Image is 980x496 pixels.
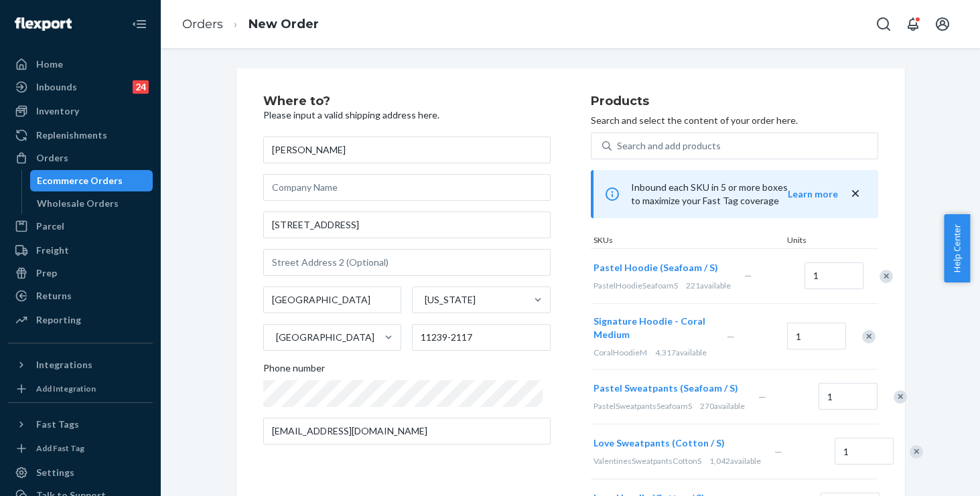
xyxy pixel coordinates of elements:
[593,280,678,291] span: PastelHoodieSeafoamS
[126,11,153,37] button: Close Navigation
[30,193,153,214] a: Wholesale Orders
[8,262,153,284] a: Prep
[617,139,721,153] div: Search and add products
[36,220,64,233] div: Parcel
[593,401,692,411] span: PastelSweatpantsSeafoamS
[263,286,402,313] input: City
[910,445,923,459] div: Remove Item
[727,331,735,342] span: —
[774,446,782,457] span: —
[423,293,425,307] input: [US_STATE]
[36,383,96,394] div: Add Integration
[263,137,551,163] input: First & Last Name
[8,354,153,376] button: Integrations
[276,331,374,344] div: [GEOGRAPHIC_DATA]
[593,437,725,448] span: Love Sweatpants (Cotton / S)
[36,418,79,431] div: Fast Tags
[700,401,745,411] span: 270 available
[593,315,705,340] span: Signature Hoodie - Coral Medium
[593,382,738,395] button: Pastel Sweatpants (Seafoam / S)
[36,151,68,165] div: Orders
[593,315,711,341] button: Signature Hoodie - Coral Medium
[36,80,77,94] div: Inbounds
[8,76,153,98] a: Inbounds24
[880,270,893,283] div: Remove Item
[591,170,878,218] div: Inbound each SKU in 5 or more boxes to maximize your Fast Tag coverage
[30,170,153,191] a: Ecommerce Orders
[36,289,72,303] div: Returns
[709,456,761,466] span: 1,042 available
[593,456,701,466] span: ValentinesSweatpantsCottonS
[655,347,707,357] span: 4,317 available
[591,95,878,108] h2: Products
[36,244,69,257] div: Freight
[36,266,57,280] div: Prep
[171,5,330,44] ol: breadcrumbs
[36,313,81,327] div: Reporting
[835,438,894,465] input: Quantity
[263,249,551,276] input: Street Address 2 (Optional)
[263,361,325,380] span: Phone number
[8,125,153,146] a: Replenishments
[8,240,153,261] a: Freight
[263,174,551,201] input: Company Name
[591,234,784,248] div: SKUs
[36,58,63,71] div: Home
[686,280,731,291] span: 221 available
[862,330,876,343] div: Remove Item
[849,187,862,201] button: close
[593,436,725,450] button: Love Sweatpants (Cotton / S)
[784,234,845,248] div: Units
[412,324,551,351] input: ZIP Code
[36,104,79,118] div: Inventory
[591,114,878,127] p: Search and select the content of your order here.
[249,17,319,31] a: New Order
[8,54,153,75] a: Home
[133,80,149,94] div: 24
[425,293,476,307] div: [US_STATE]
[8,309,153,331] a: Reporting
[804,262,863,289] input: Quantity
[593,382,738,394] span: Pastel Sweatpants (Seafoam / S)
[788,187,838,201] button: Learn more
[36,358,92,371] div: Integrations
[15,17,72,31] img: Flexport logo
[787,323,846,349] input: Quantity
[894,390,907,404] div: Remove Item
[744,270,752,281] span: —
[593,261,718,274] button: Pastel Hoodie (Seafoam / S)
[8,414,153,435] button: Fast Tags
[36,466,74,479] div: Settings
[275,331,276,344] input: [GEOGRAPHIC_DATA]
[8,147,153,169] a: Orders
[263,418,551,444] input: Email (Only Required for International)
[8,462,153,483] a: Settings
[182,17,223,31] a: Orders
[8,216,153,237] a: Parcel
[36,129,107,142] div: Replenishments
[263,95,551,108] h2: Where to?
[37,197,119,210] div: Wholesale Orders
[8,100,153,122] a: Inventory
[929,11,956,37] button: Open account menu
[36,442,84,454] div: Add Fast Tag
[593,347,647,357] span: CoralHoodieM
[8,440,153,457] a: Add Fast Tag
[8,285,153,307] a: Returns
[8,381,153,397] a: Add Integration
[870,11,897,37] button: Open Search Box
[758,391,766,402] span: —
[819,383,878,410] input: Quantity
[900,11,926,37] button: Open notifications
[263,108,551,122] p: Please input a valid shipping address here.
[944,214,970,282] button: Help Center
[37,174,123,187] div: Ecommerce Orders
[263,212,551,238] input: Street Address
[593,262,718,273] span: Pastel Hoodie (Seafoam / S)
